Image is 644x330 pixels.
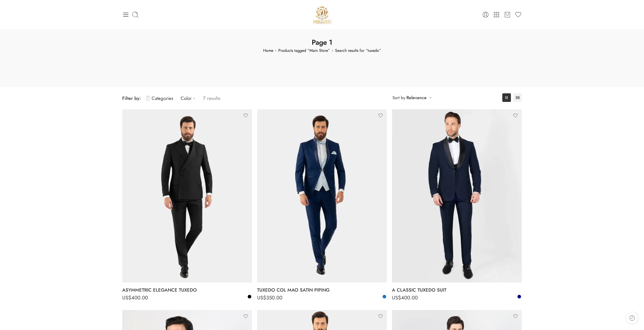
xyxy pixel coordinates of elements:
a: TUXEDO COL MAO SATIN PIPING [257,285,387,295]
bdi: 400.00 [392,294,418,301]
a: Login / Register [482,11,489,18]
span: Sort by [392,94,405,102]
span: US$ [257,294,266,301]
bdi: 350.00 [257,294,282,301]
a: Black [247,294,252,299]
span: US$ [392,294,401,301]
a: Blue [382,294,387,299]
a: ASYMMETRIC ELEGANCE TUXEDO [122,285,252,295]
span: Filter by: [122,95,141,102]
a: Pellini - [311,4,333,25]
a: A CLASSIC TUXEDO SUIT [392,285,522,295]
h1: Page 1 [122,37,522,47]
a: Cart [504,11,511,18]
span: Search results for “tuxedo” [122,47,522,54]
span: US$ [122,294,131,301]
a: Home [263,47,273,54]
a: Wishlist [515,11,522,18]
a: Categories [146,92,173,104]
a: Color [181,92,198,104]
p: 7 results [203,92,220,104]
a: Relevance [406,94,427,101]
a: Navy [517,294,522,299]
bdi: 400.00 [122,294,148,301]
img: Pellini [311,4,333,25]
a: Products tagged “Main Store” [278,47,330,54]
